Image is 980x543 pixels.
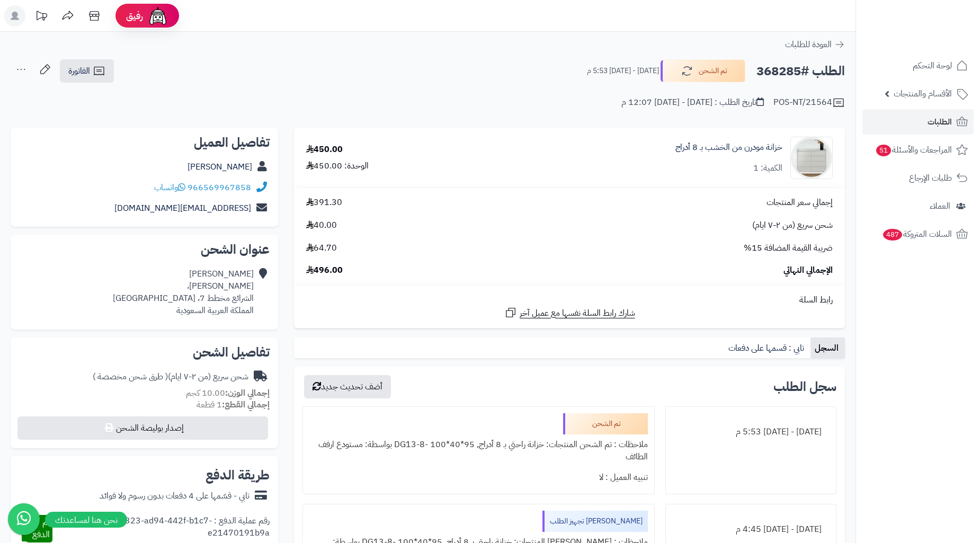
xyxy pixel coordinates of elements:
[862,165,974,191] a: طلبات الإرجاع
[724,337,810,359] a: تابي : قسمها على دفعات
[928,114,952,129] span: الطلبات
[306,264,343,277] span: 496.00
[672,519,830,540] div: [DATE] - [DATE] 4:45 م
[767,197,833,209] span: إجمالي سعر المنتجات
[672,422,830,442] div: [DATE] - [DATE] 5:53 م
[306,219,337,232] span: 40.00
[913,58,952,73] span: لوحة التحكم
[154,181,185,194] a: واتساب
[930,199,950,213] span: العملاء
[753,162,782,174] div: الكمية: 1
[298,294,841,306] div: رابط السلة
[908,24,970,47] img: logo-2.png
[520,307,635,319] span: شارك رابط السلة نفسها مع عميل آخر
[752,219,833,232] span: شحن سريع (من ٢-٧ ايام)
[60,59,114,83] a: الفاتورة
[222,398,270,411] strong: إجمالي القطع:
[114,202,251,215] a: [EMAIL_ADDRESS][DOMAIN_NAME]
[68,65,90,77] span: الفاتورة
[744,242,833,254] span: ضريبة القيمة المضافة 15%
[783,264,833,277] span: الإجمالي النهائي
[773,380,836,393] h3: سجل الطلب
[93,371,248,383] div: شحن سريع (من ٢-٧ ايام)
[791,137,832,179] img: 1753691349-1-90x90.jpg
[306,160,369,172] div: الوحدة: 450.00
[894,86,952,101] span: الأقسام والمنتجات
[675,141,782,154] a: خزانة مودرن من الخشب بـ 8 أدراج
[28,5,55,29] a: تحديثات المنصة
[19,243,270,256] h2: عنوان الشحن
[197,398,270,411] small: 1 قطعة
[661,60,745,82] button: تم الشحن
[19,136,270,149] h2: تفاصيل العميل
[542,511,648,532] div: [PERSON_NAME] تجهيز الطلب
[100,490,250,502] div: تابي - قسّمها على 4 دفعات بدون رسوم ولا فوائد
[32,516,50,541] span: تم الدفع
[225,387,270,399] strong: إجمالي الوزن:
[876,145,892,157] span: 51
[309,467,648,488] div: تنبيه العميل : لا
[862,109,974,135] a: الطلبات
[186,387,270,399] small: 10.00 كجم
[909,171,952,185] span: طلبات الإرجاع
[147,5,168,26] img: ai-face.png
[17,416,268,440] button: إصدار بوليصة الشحن
[306,197,342,209] span: 391.30
[862,137,974,163] a: المراجعات والأسئلة51
[188,161,252,173] a: [PERSON_NAME]
[810,337,845,359] a: السجل
[126,10,143,22] span: رفيق
[93,370,168,383] span: ( طرق شحن مخصصة )
[883,229,903,241] span: 487
[504,306,635,319] a: شارك رابط السلة نفسها مع عميل آخر
[785,38,832,51] span: العودة للطلبات
[309,434,648,467] div: ملاحظات : تم الشحن المنتجات: خزانة راحتي بـ 8 أدراج, 95*40*100 -DG13-8 بواسطة: مستودع ارفف الطائف
[52,515,270,542] div: رقم عملية الدفع : 9ad25323-ad94-442f-b1c7-e21470191b9a
[756,60,845,82] h2: الطلب #368285
[304,375,391,398] button: أضف تحديث جديد
[206,469,270,482] h2: طريقة الدفع
[563,413,648,434] div: تم الشحن
[306,242,337,254] span: 64.70
[862,193,974,219] a: العملاء
[882,227,952,242] span: السلات المتروكة
[113,268,254,316] div: [PERSON_NAME] [PERSON_NAME]، الشرائع مخطط 7، [GEOGRAPHIC_DATA] المملكة العربية السعودية
[862,221,974,247] a: السلات المتروكة487
[19,346,270,359] h2: تفاصيل الشحن
[862,53,974,78] a: لوحة التحكم
[587,66,659,76] small: [DATE] - [DATE] 5:53 م
[621,96,764,109] div: تاريخ الطلب : [DATE] - [DATE] 12:07 م
[785,38,845,51] a: العودة للطلبات
[875,143,952,157] span: المراجعات والأسئلة
[773,96,845,109] div: POS-NT/21564
[188,181,251,194] a: 966569967858
[306,144,343,156] div: 450.00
